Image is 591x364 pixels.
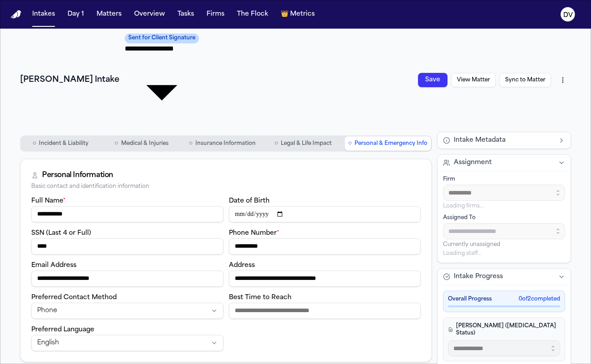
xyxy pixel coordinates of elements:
[443,214,565,221] div: Assigned To
[443,176,565,183] div: Firm
[93,6,125,22] button: Matters
[64,6,88,22] button: Day 1
[11,10,21,19] img: Finch Logo
[31,230,91,237] label: SSN (Last 4 or Full)
[418,73,447,87] button: Save
[229,262,255,269] label: Address
[519,296,560,303] span: 0 of 2 completed
[448,322,560,337] h4: [PERSON_NAME] ([MEDICAL_DATA] Status)
[42,170,113,181] div: Personal Information
[229,238,421,254] input: Phone number
[102,136,181,151] button: Go to Medical & Injuries
[203,6,228,22] button: Firms
[555,72,571,88] button: More actions
[31,198,66,204] label: Full Name
[229,294,291,301] label: Best Time to Reach
[174,6,198,22] button: Tasks
[281,140,332,147] span: Legal & Life Impact
[355,140,427,147] span: Personal & Emergency Info
[31,238,224,254] input: SSN
[348,139,352,148] span: ○
[21,136,100,151] button: Go to Incident & Liability
[438,155,570,171] button: Assignment
[451,73,496,87] button: View Matter
[443,223,565,239] input: Assign to staff member
[189,139,192,148] span: ○
[454,136,506,145] span: Intake Metadata
[33,139,36,148] span: ○
[443,250,565,257] p: Loading staff...
[277,6,318,22] button: crownMetrics
[345,136,431,151] button: Go to Personal & Emergency Info
[443,241,500,248] span: Currently unassigned
[125,32,199,128] div: Update intake status
[20,74,119,86] h1: [PERSON_NAME] Intake
[121,140,169,147] span: Medical & Injuries
[229,230,279,237] label: Phone Number
[233,6,272,22] button: The Flock
[454,158,492,167] span: Assignment
[438,132,570,148] button: Intake Metadata
[31,294,117,301] label: Preferred Contact Method
[195,140,256,147] span: Insurance Information
[125,34,199,43] span: Sent for Client Signature
[229,198,270,204] label: Date of Birth
[114,139,118,148] span: ○
[31,262,76,269] label: Email Address
[31,206,224,222] input: Full name
[229,271,421,287] input: Address
[443,185,565,201] input: Select firm
[264,136,343,151] button: Go to Legal & Life Impact
[274,139,278,148] span: ○
[11,10,21,19] a: Home
[454,272,503,281] span: Intake Progress
[229,206,421,222] input: Date of birth
[443,203,565,210] p: Loading firms...
[499,73,551,87] button: Sync to Matter
[39,140,89,147] span: Incident & Liability
[31,183,421,190] div: Basic contact and identification information
[229,303,421,319] input: Best time to reach
[29,6,59,22] button: Intakes
[131,6,169,22] button: Overview
[183,136,262,151] button: Go to Insurance Information
[448,296,492,303] span: Overall Progress
[438,269,570,285] button: Intake Progress
[31,271,224,287] input: Email address
[31,326,94,333] label: Preferred Language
